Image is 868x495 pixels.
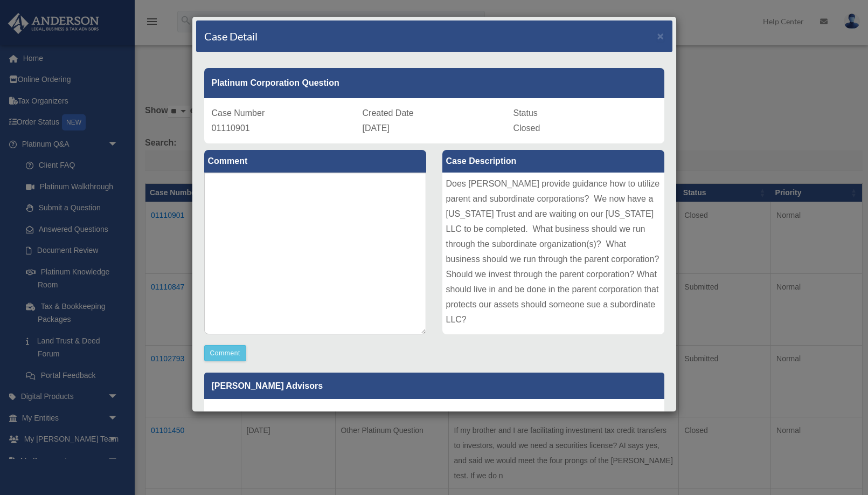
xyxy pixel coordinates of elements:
span: Case Number [212,108,265,118]
label: Case Description [442,150,664,173]
span: 01110901 [212,123,250,133]
label: Comment [204,150,426,173]
div: Platinum Corporation Question [204,68,664,98]
small: [DATE] [212,410,281,418]
p: [PERSON_NAME] Advisors [204,373,664,399]
div: Does [PERSON_NAME] provide guidance how to utilize parent and subordinate corporations? We now ha... [442,173,664,334]
h4: Case Detail [204,29,258,44]
b: Update date : [212,410,258,418]
span: Created Date [363,108,414,118]
span: Closed [513,123,540,133]
span: [DATE] [363,123,390,133]
span: × [657,30,664,42]
button: Comment [204,345,247,361]
span: Status [513,108,538,118]
button: Close [657,30,664,42]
